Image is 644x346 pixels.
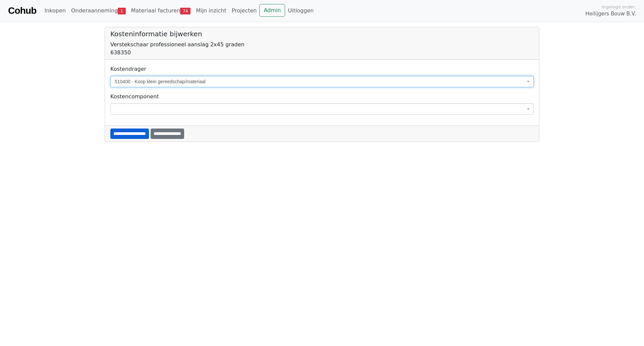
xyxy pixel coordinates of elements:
[229,4,260,17] a: Projecten
[68,4,128,17] a: Onderaanneming1
[110,49,534,57] div: 638350
[180,8,191,14] span: 74
[8,3,36,19] a: Cohub
[115,78,525,85] span: 510400 - Koop klein gereedschap/materiaal
[42,4,68,17] a: Inkopen
[259,4,285,17] a: Admin
[128,4,194,17] a: Materiaal facturen74
[602,4,636,10] span: Ingelogd onder:
[110,41,534,49] div: Verstekschaar professioneel aanslag 2x45 graden
[285,4,316,17] a: Uitloggen
[118,8,125,14] span: 1
[110,30,534,38] h5: Kosteninformatie bijwerken
[193,4,229,17] a: Mijn inzicht
[110,76,534,87] span: 510400 - Koop klein gereedschap/materiaal
[110,65,146,73] label: Kostendrager
[585,10,636,18] span: Heilijgers Bouw B.V.
[110,93,159,101] label: Kostencomponent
